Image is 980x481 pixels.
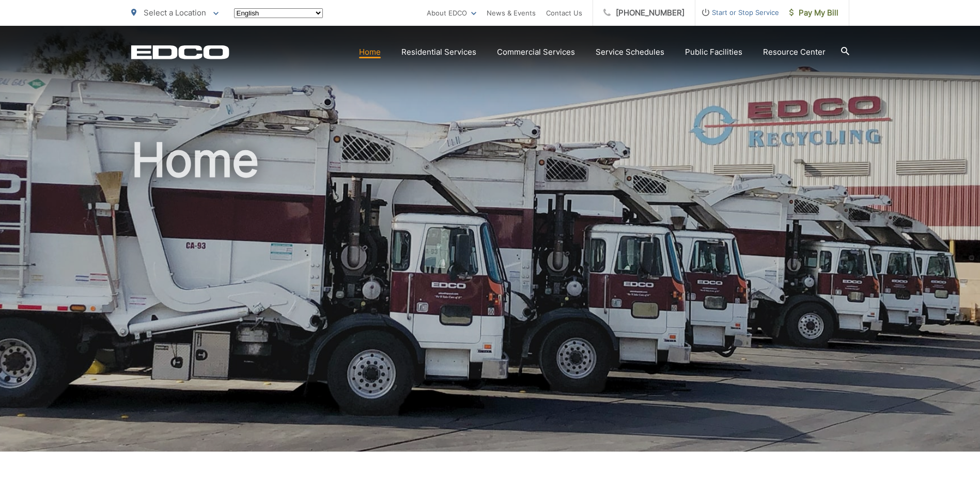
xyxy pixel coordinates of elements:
[234,8,323,18] select: Select a language
[487,7,536,19] a: News & Events
[596,46,664,58] a: Service Schedules
[497,46,575,58] a: Commercial Services
[131,45,229,59] a: EDCD logo. Return to the homepage.
[789,7,838,19] span: Pay My Bill
[763,46,826,58] a: Resource Center
[401,46,476,58] a: Residential Services
[427,7,476,19] a: About EDCO
[359,46,381,58] a: Home
[144,8,206,18] span: Select a Location
[546,7,582,19] a: Contact Us
[131,134,849,461] h1: Home
[685,46,742,58] a: Public Facilities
